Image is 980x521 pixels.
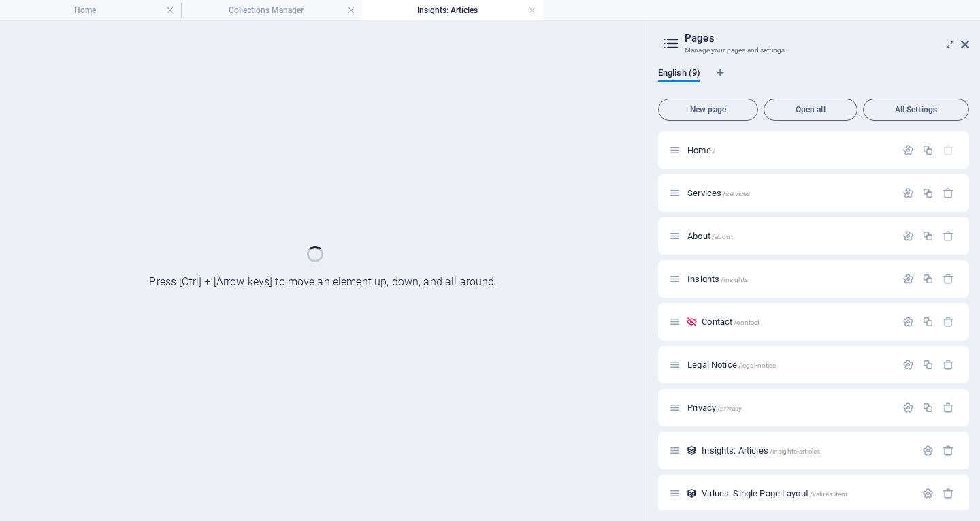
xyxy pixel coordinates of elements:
[683,360,896,369] div: Legal Notice/legal-notice
[683,232,896,240] div: About/about
[943,144,954,156] div: The startpage cannot be deleted
[717,405,742,412] span: /privacy
[922,273,934,285] div: Duplicate
[734,319,759,326] span: /contact
[902,402,914,413] div: Settings
[902,359,914,370] div: Settings
[698,317,896,326] div: Contact/contact
[810,490,848,498] span: /values-item
[658,99,758,121] button: New page
[702,445,820,456] span: Insights: Articles
[181,3,362,18] h4: Collections Manager
[687,360,776,370] span: Legal Notice
[943,187,954,199] div: Remove
[723,190,750,198] span: /services
[658,65,700,84] span: English (9)
[943,359,954,370] div: Remove
[687,145,715,155] span: Click to open page
[902,273,914,285] div: Settings
[943,445,954,456] div: Remove
[922,144,934,156] div: Duplicate
[687,274,748,284] span: Insights
[863,99,969,121] button: All Settings
[943,273,954,285] div: Remove
[658,67,969,93] div: Language Tabs
[721,276,748,283] span: /insights
[922,488,934,499] div: Settings
[764,99,857,121] button: Open all
[702,488,847,499] span: Click to open page
[922,187,934,199] div: Duplicate
[902,187,914,199] div: Settings
[698,446,915,455] div: Insights: Articles/insights-articles
[922,359,934,370] div: Duplicate
[687,231,733,241] span: Click to open page
[922,445,934,456] div: Settings
[685,32,969,44] h2: Pages
[869,106,963,114] span: All Settings
[712,233,733,240] span: /about
[685,44,942,57] h3: Manage your pages and settings
[943,488,954,499] div: Remove
[922,402,934,413] div: Duplicate
[698,489,915,498] div: Values: Single Page Layout/values-item
[922,230,934,242] div: Duplicate
[686,488,698,499] div: This layout is used as a template for all items (e.g. a blog post) of this collection. The conten...
[683,189,896,198] div: Services/services
[922,316,934,328] div: Duplicate
[362,3,543,18] h4: Insights: Articles
[738,362,777,369] span: /legal-notice
[943,402,954,413] div: Remove
[902,144,914,156] div: Settings
[770,106,851,114] span: Open all
[943,316,954,328] div: Remove
[902,230,914,242] div: Settings
[687,402,742,413] span: Privacy
[686,445,698,456] div: This layout is used as a template for all items (e.g. a blog post) of this collection. The conten...
[943,230,954,242] div: Remove
[770,447,821,455] span: /insights-articles
[687,188,750,198] span: Click to open page
[683,403,896,412] div: Privacy/privacy
[713,147,715,155] span: /
[683,274,896,283] div: Insights/insights
[683,146,896,155] div: Home/
[902,316,914,328] div: Settings
[702,317,759,327] span: Contact
[664,106,752,114] span: New page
